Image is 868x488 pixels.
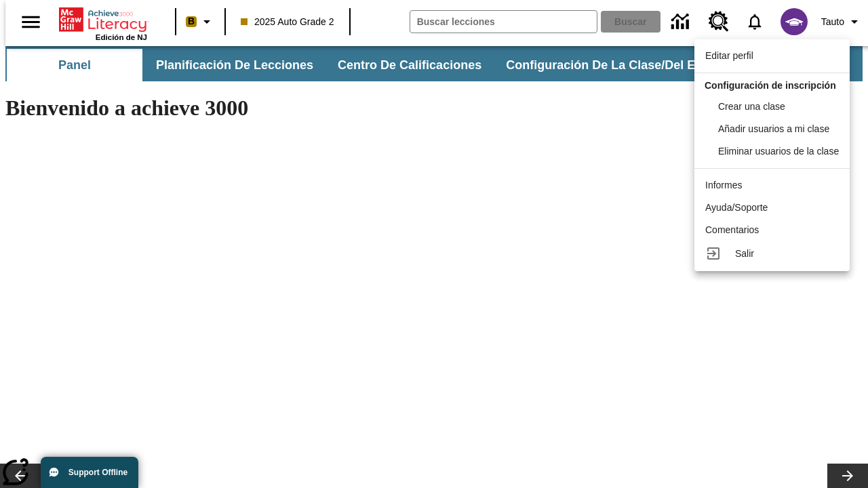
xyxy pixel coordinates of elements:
[705,224,759,235] span: Comentarios
[705,80,836,91] span: Configuración de inscripción
[705,50,753,61] span: Editar perfil
[705,180,742,190] span: Informes
[705,202,768,213] span: Ayuda/Soporte
[5,11,198,23] body: Máximo 600 caracteres
[735,248,754,259] span: Salir
[718,146,839,157] span: Eliminar usuarios de la clase
[718,123,829,134] span: Añadir usuarios a mi clase
[718,101,785,112] span: Crear una clase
